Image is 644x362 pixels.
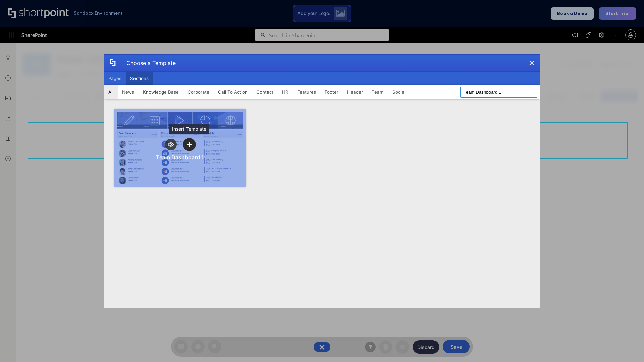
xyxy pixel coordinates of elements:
[278,85,293,99] button: HR
[121,55,176,71] div: Choose a Template
[367,85,388,99] button: Team
[156,154,204,161] div: Team Dashboard 1
[388,85,410,99] button: Social
[320,85,343,99] button: Footer
[252,85,278,99] button: Contact
[183,85,214,99] button: Corporate
[118,85,139,99] button: News
[214,85,252,99] button: Call To Action
[460,87,537,98] input: Search
[343,85,367,99] button: Header
[104,85,118,99] button: All
[126,72,153,85] button: Sections
[139,85,183,99] button: Knowledge Base
[610,330,644,362] iframe: Chat Widget
[104,54,540,308] div: template selector
[293,85,320,99] button: Features
[104,72,126,85] button: Pages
